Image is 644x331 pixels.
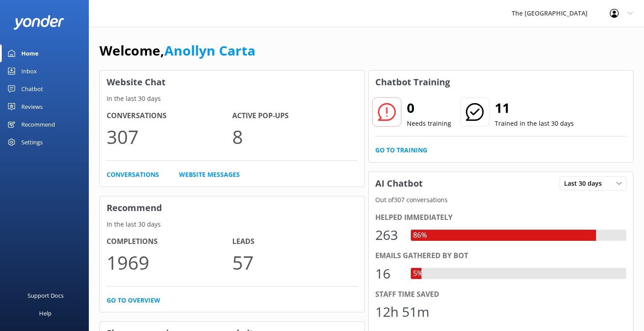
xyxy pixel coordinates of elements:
a: Go to overview [107,295,160,305]
p: 57 [232,247,358,277]
div: Inbox [21,62,37,80]
div: 16 [375,263,402,284]
h2: 11 [495,97,574,119]
div: Recommend [21,116,55,133]
h3: AI Chatbot [369,172,429,195]
p: Needs training [407,119,451,128]
h3: Recommend [100,196,364,219]
h2: 0 [407,97,451,119]
a: Conversations [107,170,159,179]
h3: Chatbot Training [369,71,457,94]
p: 8 [232,122,358,152]
a: Go to Training [375,145,427,155]
div: Chatbot [21,80,43,98]
h1: Welcome, [99,40,255,61]
div: 5% [411,268,425,279]
h4: Conversations [107,110,232,122]
div: Help [39,304,52,322]
div: 12h 51m [375,301,429,323]
div: Support Docs [28,287,64,304]
div: Reviews [21,98,43,116]
div: 86% [411,230,429,241]
div: Staff time saved [375,289,626,300]
p: 307 [107,122,232,152]
div: Home [21,44,39,62]
p: Out of 307 conversations [369,195,633,205]
h3: Website Chat [100,71,364,94]
span: Last 30 days [564,179,607,188]
div: Emails gathered by bot [375,250,626,262]
p: In the last 30 days [100,94,364,104]
img: yonder-white-logo.png [13,15,64,30]
div: Settings [21,133,43,151]
p: In the last 30 days [100,219,364,229]
h4: Completions [107,236,232,247]
div: Helped immediately [375,212,626,223]
p: 1969 [107,247,232,277]
div: 263 [375,224,402,246]
h4: Leads [232,236,358,247]
h4: Active Pop-ups [232,110,358,122]
p: Trained in the last 30 days [495,119,574,128]
a: Website Messages [179,170,240,179]
a: Anollyn Carta [164,41,255,60]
